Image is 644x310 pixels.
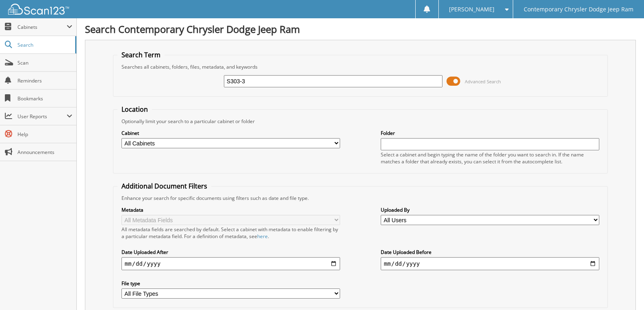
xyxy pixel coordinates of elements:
label: Date Uploaded After [121,249,340,256]
legend: Search Term [117,50,165,59]
label: Uploaded By [381,206,599,213]
label: Date Uploaded Before [381,249,599,256]
input: end [381,257,599,270]
span: Reminders [17,77,72,84]
label: File type [121,280,340,287]
legend: Additional Document Filters [117,182,211,191]
span: [PERSON_NAME] [449,7,494,12]
a: here [257,233,268,240]
span: Advanced Search [465,78,501,85]
div: Searches all cabinets, folders, files, metadata, and keywords [117,63,603,70]
label: Folder [381,130,599,137]
legend: Location [117,105,152,114]
span: Scan [17,59,72,66]
label: Metadata [121,206,340,213]
input: start [121,257,340,270]
h1: Search Contemporary Chrysler Dodge Jeep Ram [85,22,636,36]
span: Search [17,41,71,48]
span: Announcements [17,149,72,156]
span: User Reports [17,113,67,120]
div: All metadata fields are searched by default. Select a cabinet with metadata to enable filtering b... [121,226,340,240]
span: Help [17,131,72,138]
span: Bookmarks [17,95,72,102]
img: scan123-logo-white.svg [8,4,69,15]
div: Select a cabinet and begin typing the name of the folder you want to search in. If the name match... [381,151,599,165]
label: Cabinet [121,130,340,137]
div: Optionally limit your search to a particular cabinet or folder [117,118,603,125]
div: Enhance your search for specific documents using filters such as date and file type. [117,195,603,202]
span: Cabinets [17,24,67,30]
span: Contemporary Chrysler Dodge Jeep Ram [524,7,633,12]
